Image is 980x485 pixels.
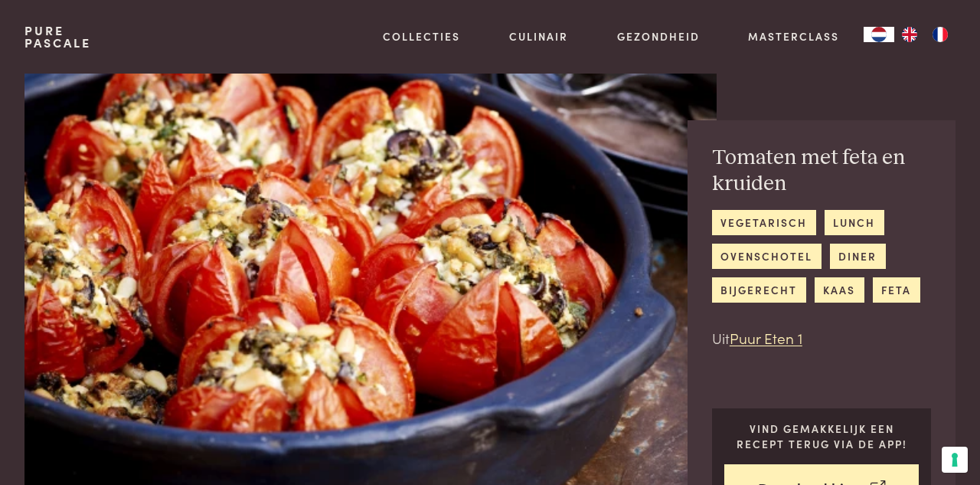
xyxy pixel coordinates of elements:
a: FR [925,27,955,42]
ul: Language list [894,27,955,42]
a: Collecties [383,28,460,44]
a: Gezondheid [617,28,700,44]
a: diner [830,244,886,269]
a: NL [864,27,894,42]
a: EN [894,27,925,42]
button: Uw voorkeuren voor toestemming voor trackingtechnologieën [942,447,968,473]
p: Vind gemakkelijk een recept terug via de app! [724,421,920,452]
a: Culinair [509,28,568,44]
div: Language [864,27,894,42]
a: ovenschotel [712,244,822,269]
a: lunch [825,210,884,235]
aside: Language selected: Nederlands [864,27,955,42]
a: bijgerecht [712,277,806,303]
a: kaas [815,277,864,303]
p: Uit [712,327,931,349]
a: PurePascale [24,25,91,49]
a: vegetarisch [712,210,816,235]
a: Puur Eten 1 [730,327,802,348]
a: Masterclass [748,28,839,44]
a: feta [873,277,920,303]
h2: Tomaten met feta en kruiden [712,145,931,198]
